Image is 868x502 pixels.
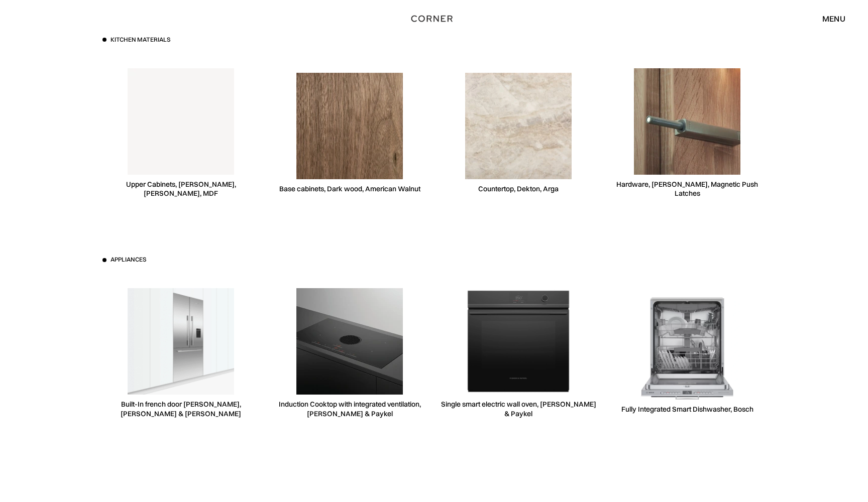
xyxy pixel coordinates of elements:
div: Fully Integrated Smart Dishwasher, Bosch [621,405,753,414]
div: Base cabinets, Dark wood, American Walnut [279,184,420,194]
h3: Kitchen materials [111,36,170,44]
div: Hardware, [PERSON_NAME], Magnetic Push Latches [609,180,766,199]
div: Countertop, Dekton, Arga [478,184,559,194]
div: Upper Cabinets, [PERSON_NAME], [PERSON_NAME], MDF [102,180,259,199]
div: Built-In french door [PERSON_NAME], [PERSON_NAME] & [PERSON_NAME] [102,400,259,419]
div: Single smart electric wall oven, [PERSON_NAME] & Paykel [440,400,597,419]
div: Induction Cooktop with integrated ventilation, [PERSON_NAME] & Paykel [271,400,428,419]
div: menu [812,10,845,27]
div: menu [822,15,845,23]
h3: Appliances [111,256,146,264]
a: home [396,12,472,25]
